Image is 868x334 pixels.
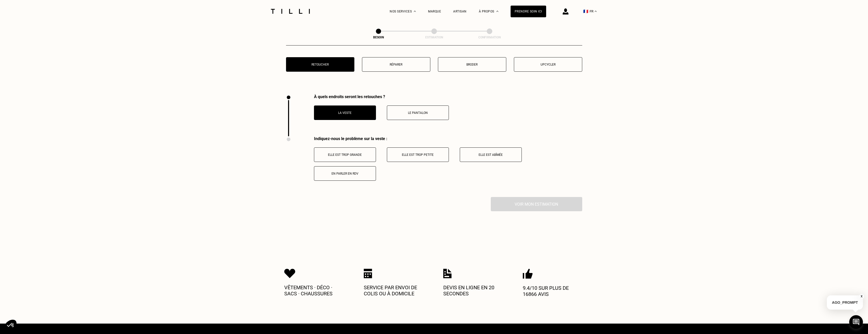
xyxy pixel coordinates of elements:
p: Retoucher [289,63,352,66]
img: Icon [443,269,452,278]
p: Réparer [365,63,428,66]
p: Le pantalon [390,111,446,115]
a: Marque [428,10,441,13]
p: En parler en RDV [317,172,373,175]
p: Service par envoi de colis ou à domicile [364,284,425,297]
p: Vêtements · Déco · Sacs · Chaussures [284,284,345,297]
span: 🇫🇷 [583,9,588,14]
img: icône connexion [563,8,569,14]
p: AGO_PROMPT [827,295,863,310]
button: Upcycler [514,57,582,72]
img: Menu déroulant [414,11,416,12]
div: Confirmation [464,36,515,39]
a: Prendre soin ici [511,6,546,17]
img: Icon [364,269,372,278]
button: Retoucher [286,57,354,72]
button: Le pantalon [387,105,449,120]
a: Artisan [453,10,467,13]
button: La veste [314,105,376,120]
button: Elle est abîmée [460,147,522,162]
div: Indiquez-nous le problème sur la veste : [314,136,582,141]
button: Elle est trop grande [314,147,376,162]
button: Réparer [362,57,430,72]
p: Elle est abîmée [463,153,519,157]
div: Besoin [353,36,404,39]
button: X [859,294,864,299]
p: Elle est trop grande [317,153,373,157]
p: 9.4/10 sur plus de 16866 avis [523,285,584,297]
img: Logo du service de couturière Tilli [269,9,312,14]
div: Estimation [409,36,460,39]
img: Menu déroulant à propos [496,11,498,12]
p: Upcycler [517,63,579,66]
button: Broder [438,57,506,72]
button: Elle est trop petite [387,147,449,162]
p: Devis en ligne en 20 secondes [443,284,504,297]
p: La veste [317,111,373,115]
img: Icon [523,269,533,279]
img: menu déroulant [595,11,597,12]
button: En parler en RDV [314,166,376,181]
img: Icon [284,269,295,278]
div: À quels endroits seront les retouches ? [314,94,449,99]
p: Broder [441,63,503,66]
p: Elle est trop petite [390,153,446,157]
